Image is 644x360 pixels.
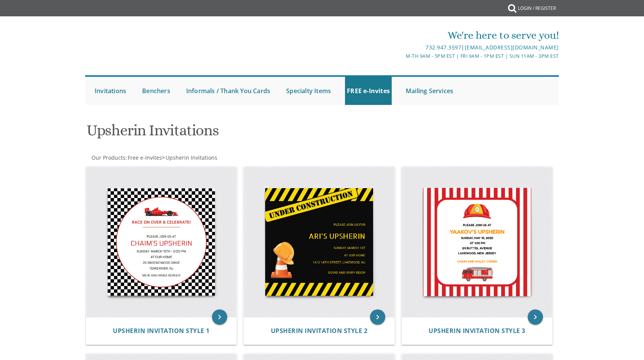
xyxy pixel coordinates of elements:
span: Free e-Invites [128,154,162,161]
a: 732.947.3597 [426,44,461,51]
a: Free e-Invites [127,154,162,161]
a: keyboard_arrow_right [212,309,227,325]
a: Mailing Services [404,77,455,105]
img: Upsherin Invitation Style 1 [86,167,237,317]
a: Our Products [91,154,125,161]
img: Upsherin Invitation Style 3 [402,167,552,317]
div: M-Th 9am - 5pm EST | Fri 9am - 1pm EST | Sun 11am - 3pm EST [244,52,559,60]
span: > [162,154,217,161]
a: Upsherin Invitation Style 3 [429,327,525,335]
a: FREE e-Invites [345,77,392,105]
a: keyboard_arrow_right [528,309,543,325]
h1: Upsherin Invitations [87,122,397,144]
span: Upsherin Invitation Style 1 [113,327,210,335]
a: keyboard_arrow_right [370,309,385,325]
a: Invitations [93,77,128,105]
a: Upsherin Invitation Style 1 [113,327,210,335]
a: [EMAIL_ADDRESS][DOMAIN_NAME] [465,44,559,51]
img: Upsherin Invitation Style 2 [244,167,394,317]
div: : [85,154,322,162]
div: | [244,43,559,52]
span: Upsherin Invitation Style 3 [429,327,525,335]
a: Benchers [140,77,172,105]
a: Upsherin Invitations [165,154,217,161]
a: Informals / Thank You Cards [184,77,272,105]
span: Upsherin Invitation Style 2 [271,327,368,335]
a: Upsherin Invitation Style 2 [271,327,368,335]
span: Upsherin Invitations [166,154,217,161]
a: Specialty Items [284,77,333,105]
div: We're here to serve you! [244,28,559,43]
